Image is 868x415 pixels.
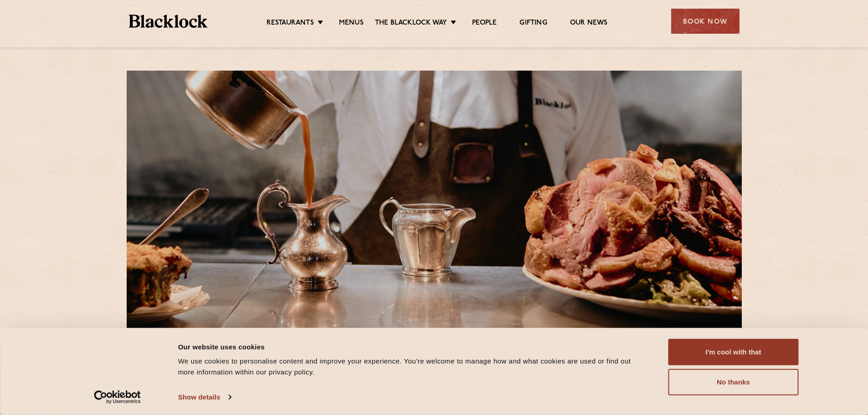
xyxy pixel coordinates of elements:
[668,339,799,365] button: I'm cool with that
[472,19,497,29] a: People
[129,15,208,28] img: BL_Textured_Logo-footer-cropped.svg
[519,19,547,29] a: Gifting
[178,341,648,352] div: Our website uses cookies
[375,19,447,29] a: The Blacklock Way
[668,369,799,395] button: No thanks
[77,390,157,404] a: Usercentrics Cookiebot - opens in a new window
[570,19,608,29] a: Our News
[671,9,740,34] div: Book Now
[339,19,364,29] a: Menus
[267,19,314,29] a: Restaurants
[178,356,648,378] div: We use cookies to personalise content and improve your experience. You're welcome to manage how a...
[178,390,231,404] a: Show details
